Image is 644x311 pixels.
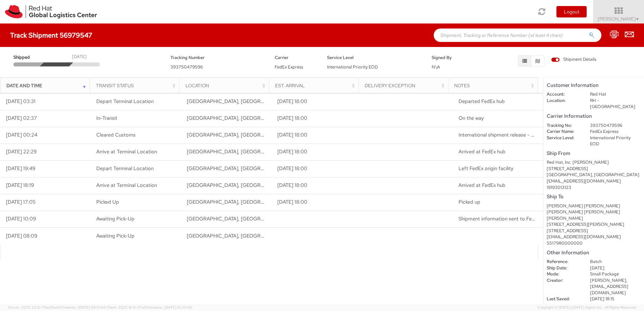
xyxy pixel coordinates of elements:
div: 19193013123 [547,185,641,191]
div: Delivery Exception [365,82,446,89]
span: Arrived at FedEx hub [459,182,505,189]
h5: Other Information [547,250,641,256]
span: Awaiting Pick-Up [96,215,135,222]
span: FedEx Express [275,64,303,70]
span: MEMPHIS, TN, US [187,132,346,138]
span: Shipment information sent to FedEx [459,215,540,222]
span: Left FedEx origin facility [459,165,513,172]
span: In-Transit [96,115,117,121]
span: Awaiting Pick-Up [96,232,135,239]
h5: Signed By [432,55,474,60]
div: [DATE] [72,54,87,60]
span: Picked Up [96,199,119,205]
div: Est. Arrival [275,82,357,89]
span: RALEIGH, NC, US [187,199,346,205]
div: Location [185,82,267,89]
span: [PERSON_NAME] [598,16,640,22]
span: RALEIGH, NC, US [187,215,346,222]
div: [STREET_ADDRESS] [547,228,641,234]
span: Picked up [459,199,480,205]
dt: Account: [542,91,585,98]
span: ▼ [636,16,640,22]
td: [DATE] 18:00 [271,177,362,194]
dt: Reference: [542,259,585,265]
span: [PERSON_NAME], [590,277,627,283]
div: Date and Time [6,82,88,89]
span: Depart Terminal Location [96,98,154,105]
span: 393750479596 [170,64,203,70]
h5: Tracking Number [170,55,265,60]
h5: Service Level [327,55,422,60]
dt: Ship Date: [542,265,585,271]
div: Notes [454,82,536,89]
span: Arrived at FedEx hub [459,148,505,155]
span: N\A [432,64,440,70]
div: [STREET_ADDRESS] [547,166,641,172]
span: Arrive at Terminal Location [96,148,157,155]
h5: Customer Information [547,83,641,88]
span: Client: 2025.18.0-37e85b1 [107,305,192,310]
span: MEMPHIS, TN, US [187,115,346,121]
dt: Service Level: [542,135,585,141]
span: MEMPHIS, TN, US [187,148,346,155]
dt: Creator: [542,277,585,284]
span: Depart Terminal Location [96,165,154,172]
div: [EMAIL_ADDRESS][DOMAIN_NAME] [547,178,641,185]
span: RALEIGH, NC, US [187,165,346,172]
div: [PERSON_NAME] [PERSON_NAME] [PERSON_NAME] [PERSON_NAME] [PERSON_NAME] [547,203,641,222]
h5: Ship From [547,151,641,156]
h5: Carrier [275,55,317,60]
td: [DATE] 18:00 [271,194,362,211]
td: [DATE] 18:00 [271,110,362,127]
dt: Carrier Name: [542,128,585,135]
span: MEMPHIS, TN, US [187,98,346,105]
td: [DATE] 18:00 [271,93,362,110]
dt: Last Saved: [542,296,585,302]
button: Logout [556,6,587,17]
span: Shipped [13,54,42,61]
span: RALEIGH, NC, US [187,182,346,189]
div: [EMAIL_ADDRESS][DOMAIN_NAME] [547,234,641,240]
h4: Track Shipment 56979547 [10,32,92,39]
span: International shipment release - Export [459,132,546,138]
label: Shipment Details [551,56,596,64]
div: Red Hat, Inc. [PERSON_NAME] [547,159,641,166]
div: [STREET_ADDRESS][PERSON_NAME] [547,221,641,228]
span: Server: 2025.20.0-710e05ee653 [8,305,106,310]
td: [DATE] 18:00 [271,144,362,160]
div: 5517980000000 [547,240,641,247]
h5: Ship To [547,194,641,200]
span: On the way [459,115,484,121]
span: master, [DATE] 10:25:00 [151,305,192,310]
div: Transit Status [96,82,177,89]
h5: Carrier Information [547,113,641,119]
dt: Mode: [542,271,585,277]
td: [DATE] 18:00 [271,160,362,177]
span: International Priority EOD [327,64,378,70]
dt: Tracking No: [542,122,585,129]
span: Copyright © [DATE]-[DATE] Agistix Inc., All Rights Reserved [538,305,636,310]
span: RALEIGH, NC, US [187,232,346,239]
span: Departed FedEx hub [459,98,505,105]
div: [GEOGRAPHIC_DATA], [GEOGRAPHIC_DATA] [547,172,641,178]
span: master, [DATE] 09:51:04 [65,305,106,310]
td: [DATE] 18:00 [271,127,362,144]
dt: Location: [542,98,585,104]
img: rh-logistics-00dfa346123c4ec078e1.svg [5,5,97,18]
span: Cleared Customs [96,132,136,138]
span: Shipment Details [551,56,596,63]
input: Shipment, Tracking or Reference Number (at least 4 chars) [434,29,601,42]
span: Arrive at Terminal Location [96,182,157,189]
